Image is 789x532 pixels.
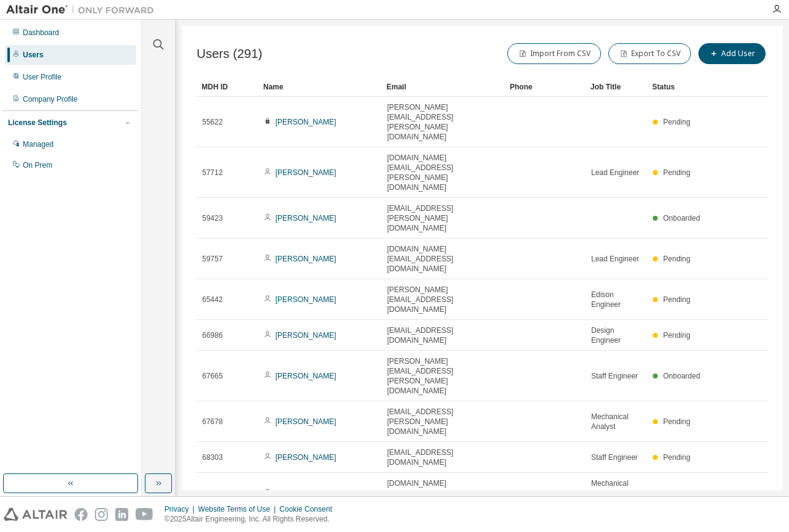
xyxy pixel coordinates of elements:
span: 68684 [202,488,223,498]
span: [EMAIL_ADDRESS][PERSON_NAME][DOMAIN_NAME] [387,407,499,436]
div: Phone [510,77,581,97]
span: 68303 [202,452,223,462]
div: Users [23,50,43,60]
span: 59757 [202,254,223,264]
span: [DOMAIN_NAME][EMAIL_ADDRESS][DOMAIN_NAME] [387,244,499,274]
button: Import From CSV [507,43,601,64]
span: Mechanical Analyst [591,412,642,432]
span: Edison Engineer [591,290,642,309]
span: 66986 [202,330,223,340]
span: Pending [663,453,690,462]
a: [PERSON_NAME] [276,417,337,426]
span: Pending [663,168,690,177]
img: linkedin.svg [115,508,128,521]
span: 55622 [202,117,223,127]
span: 67678 [202,417,223,427]
div: Privacy [165,504,198,514]
img: facebook.svg [75,508,88,521]
span: 67665 [202,371,223,381]
span: [EMAIL_ADDRESS][PERSON_NAME][DOMAIN_NAME] [387,203,499,233]
a: [PERSON_NAME] [276,118,337,126]
span: Pending [663,255,690,263]
span: 65442 [202,295,223,305]
div: Job Title [591,77,642,97]
img: altair_logo.svg [4,508,67,521]
span: [PERSON_NAME][EMAIL_ADDRESS][PERSON_NAME][DOMAIN_NAME] [387,356,499,396]
p: © 2025 Altair Engineering, Inc. All Rights Reserved. [165,514,340,525]
div: Email [386,77,500,97]
div: MDH ID [202,77,253,97]
div: Status [652,77,704,97]
span: Lead Engineer [591,168,639,178]
div: Website Terms of Use [198,504,279,514]
span: Pending [663,118,690,126]
span: Mechanical Design Engineer [591,478,642,508]
span: Lead Engineer [591,254,639,264]
span: Onboarded [663,372,700,380]
img: instagram.svg [95,508,108,521]
button: Export To CSV [608,43,691,64]
img: youtube.svg [136,508,153,521]
span: 59423 [202,213,223,223]
a: [PERSON_NAME] [276,295,337,304]
a: [PERSON_NAME] [276,453,337,462]
span: Staff Engineer [591,452,638,462]
span: Pending [663,489,690,497]
img: Altair One [6,4,160,16]
div: Cookie Consent [279,504,339,514]
div: On Prem [23,160,52,170]
span: [PERSON_NAME][EMAIL_ADDRESS][PERSON_NAME][DOMAIN_NAME] [387,102,499,142]
span: Staff Engineer [591,371,638,381]
span: Users (291) [197,47,263,61]
span: [EMAIL_ADDRESS][DOMAIN_NAME] [387,448,499,467]
span: [EMAIL_ADDRESS][DOMAIN_NAME] [387,325,499,345]
span: Pending [663,331,690,340]
span: [DOMAIN_NAME][EMAIL_ADDRESS][DOMAIN_NAME] [387,478,499,508]
span: Pending [663,295,690,304]
div: Company Profile [23,94,78,104]
span: Design Engineer [591,325,642,345]
span: Pending [663,417,690,426]
div: Managed [23,139,54,149]
a: [PERSON_NAME] [276,331,337,340]
span: [DOMAIN_NAME][EMAIL_ADDRESS][PERSON_NAME][DOMAIN_NAME] [387,153,499,192]
div: Dashboard [23,28,59,38]
a: [PERSON_NAME] [276,255,337,263]
div: User Profile [23,72,62,82]
span: [PERSON_NAME][EMAIL_ADDRESS][DOMAIN_NAME] [387,285,499,314]
a: [PERSON_NAME] [276,214,337,223]
div: License Settings [8,118,67,128]
a: [PERSON_NAME] [276,168,337,177]
span: Onboarded [663,214,700,223]
span: 57712 [202,168,223,178]
div: Name [263,77,377,97]
button: Add User [698,43,766,64]
a: [PERSON_NAME] [276,489,337,497]
a: [PERSON_NAME] [276,372,337,380]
